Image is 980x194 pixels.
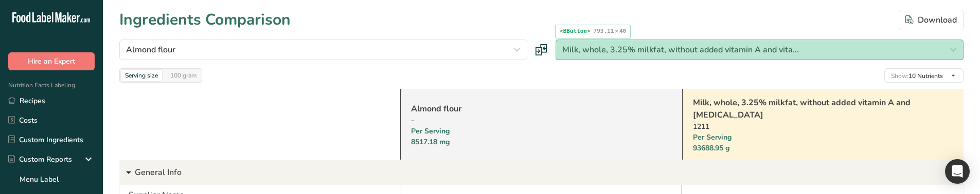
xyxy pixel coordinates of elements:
button: Show:10 Nutrients [884,68,964,83]
a: Milk, whole, 3.25% milkfat, without added vitamin A and [MEDICAL_DATA] [693,96,926,121]
button: Almond flour [119,40,527,60]
div: Download [905,14,957,26]
div: Per Serving [693,132,926,153]
a: Almond flour [411,103,645,115]
div: 1211 [693,121,926,132]
button: Download [899,10,964,30]
button: Hire an Expert [8,52,95,70]
div: Custom Reports [8,154,72,165]
h1: Ingredients Comparison [119,8,291,31]
span: Milk, whole, 3.25% milkfat, without added vitamin A and vita... [562,44,799,56]
span: Show: [891,72,908,80]
span: 10 Nutrients [891,72,943,80]
div: Serving size [121,70,162,81]
div: 8517.18 mg [411,137,645,147]
p: General Info [135,160,963,185]
span: Almond flour [126,44,175,56]
div: Per Serving [411,126,645,147]
button: Milk, whole, 3.25% milkfat, without added vitamin A and vita... [556,40,964,60]
div: - [411,115,645,126]
div: General Info [120,160,963,185]
div: Open Intercom Messenger [945,159,970,184]
div: 100 gram [166,70,201,81]
div: 93688.95 g [693,143,926,153]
